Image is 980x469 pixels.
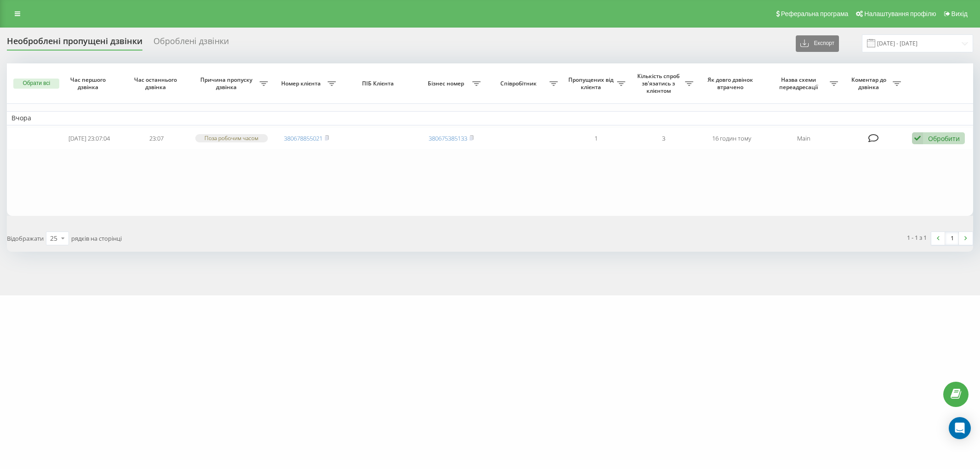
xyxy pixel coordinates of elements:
td: 16 годин тому [698,127,765,150]
a: 380678855021 [284,134,323,142]
span: Як довго дзвінок втрачено [705,76,758,90]
span: Час першого дзвінка [63,76,115,90]
span: Час останнього дзвінка [130,76,183,90]
span: Номер клієнта [277,80,327,87]
span: Налаштування профілю [864,10,936,17]
span: Вихід [952,10,968,17]
div: Поза робочим часом [195,134,268,142]
div: Open Intercom Messenger [949,417,971,439]
span: Причина пропуску дзвінка [195,76,260,90]
span: Реферальна програма [781,10,849,17]
td: 3 [630,127,697,150]
span: Відображати [7,234,44,243]
td: 1 [562,127,630,150]
button: Обрати всі [13,79,59,89]
span: рядків на сторінці [71,234,122,243]
div: Необроблені пропущені дзвінки [7,36,142,51]
button: Експорт [796,35,839,52]
span: Кількість спроб зв'язатись з клієнтом [634,73,685,94]
a: 1 [945,232,959,245]
a: 380675385133 [429,134,467,142]
span: Назва схеми переадресації [770,76,830,90]
td: Main [765,127,843,150]
span: ПІБ Клієнта [348,80,409,87]
span: Коментар до дзвінка [847,76,893,90]
span: Співробітник [490,80,549,87]
div: 1 - 1 з 1 [907,233,927,242]
span: Бізнес номер [422,80,472,87]
div: Обробити [928,134,960,143]
td: Вчора [7,111,973,125]
td: [DATE] 23:07:04 [55,127,123,150]
div: Оброблені дзвінки [153,36,229,51]
div: 25 [50,234,57,243]
span: Пропущених від клієнта [567,76,617,90]
td: 23:07 [123,127,190,150]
